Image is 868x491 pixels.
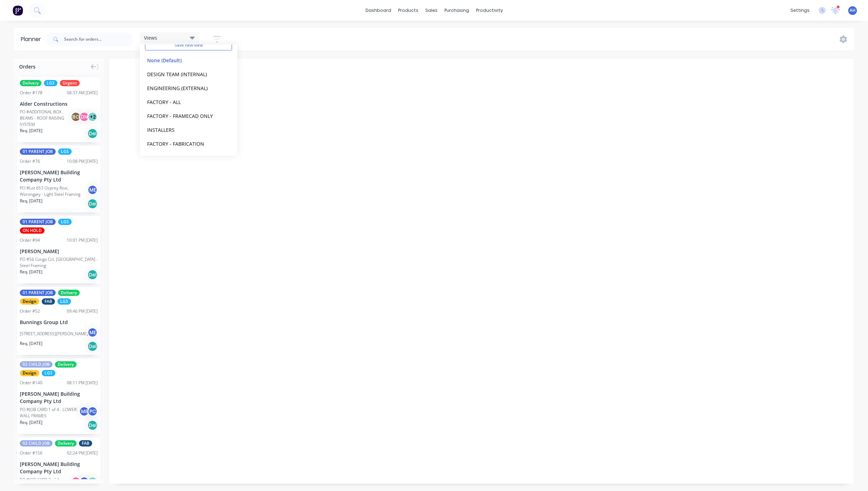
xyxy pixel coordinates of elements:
div: purchasing [441,5,473,16]
span: LGS [58,148,72,155]
button: FACTORY - FABRICATION [145,139,219,147]
div: Del [87,420,98,430]
span: LGS [44,80,57,86]
div: Del [87,269,98,280]
div: settings [787,5,813,16]
div: PC [87,406,98,417]
div: PO #ADDITIONAL BOX BEAMS - ROOF RAISING SYSTEM [20,109,73,128]
div: 08:11 PM [DATE] [67,380,98,386]
span: Req. [DATE] [20,340,42,347]
span: 02 CHILD JOB [20,440,53,446]
span: Orders [19,63,35,70]
button: Save new view [145,40,232,50]
div: [PERSON_NAME] Building Company Pty Ltd [20,169,98,183]
div: BC [71,112,81,122]
span: FAB [42,298,55,305]
span: 01 PARENT JOB [20,290,56,296]
div: 09:46 PM [DATE] [67,308,98,314]
div: sales [422,5,441,16]
div: [PERSON_NAME] Building Company Pty Ltd [20,460,98,475]
button: INSTALLERS [145,126,219,134]
div: Order # 178 [20,90,42,96]
div: Order # 76 [20,158,40,164]
div: Alder Constructions [20,100,98,107]
div: Del [87,128,98,139]
span: Req. [DATE] [20,128,42,134]
span: 01 PARENT JOB [20,148,56,155]
span: Delivery [55,361,77,368]
span: Design [20,298,39,305]
span: LGS [58,219,72,225]
div: Del [87,341,98,352]
div: products [395,5,422,16]
a: dashboard [362,5,395,16]
div: ME [79,406,89,417]
span: Delivery [58,290,80,296]
div: PO #56 Congo Cct, [GEOGRAPHIC_DATA] - Steel Framing [20,256,98,269]
input: Search for orders... [64,32,133,46]
div: [PERSON_NAME] [20,248,98,255]
div: [PERSON_NAME] Building Company Pty Ltd [20,390,98,405]
div: Order # 52 [20,308,40,314]
div: Planner [21,35,45,43]
button: None (Default) [145,56,219,64]
div: ME [87,185,98,195]
button: DESIGN TEAM (INTERNAL) [145,70,219,78]
span: Req. [DATE] [20,198,42,204]
span: AH [850,7,855,14]
span: ON HOLD [20,227,45,234]
div: PO #JOB CARD 1 of 4 - LOWER WALL FRAMES [20,407,81,419]
div: 08:37 AM [DATE] [67,90,98,96]
div: [STREET_ADDRESS][PERSON_NAME] [20,331,88,337]
span: 02 CHILD JOB [20,361,53,368]
button: FACTORY - ALL [145,98,219,106]
div: + 1 [87,476,98,487]
div: ME [87,327,98,338]
div: 02:24 PM [DATE] [67,450,98,456]
img: Factory [13,5,23,16]
div: Bunnings Group Ltd [20,319,98,326]
div: Order # 140 [20,380,42,386]
span: Delivery [55,440,77,446]
span: 01 PARENT JOB [20,219,56,225]
button: ENGINEERING (EXTERNAL) [145,84,219,92]
span: LGS [42,370,55,376]
span: Req. [DATE] [20,269,42,275]
div: PO #Lot 657 Osprey Rise, Worongary - Light Steel Framing [20,185,89,198]
div: Order # 156 [20,450,42,456]
div: Order # 94 [20,237,40,243]
span: Urgent [60,80,80,86]
div: 10:01 PM [DATE] [67,237,98,243]
div: Del [87,199,98,209]
div: IK [79,476,89,487]
span: Delivery [20,80,41,86]
button: FACTORY - FRAMECAD ONLY [145,112,219,120]
div: productivity [473,5,506,16]
div: + 2 [87,112,98,122]
span: Design [20,370,39,376]
span: LGS [57,298,71,305]
span: Req. [DATE] [20,419,42,426]
div: 10:08 PM [DATE] [67,158,98,164]
div: DN [71,476,81,487]
div: PO #JOB CARD 3 of 4 - STRUCTURAL STEEL [20,477,73,489]
span: FAB [79,440,92,446]
span: Views [144,34,157,41]
div: DN [79,112,89,122]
